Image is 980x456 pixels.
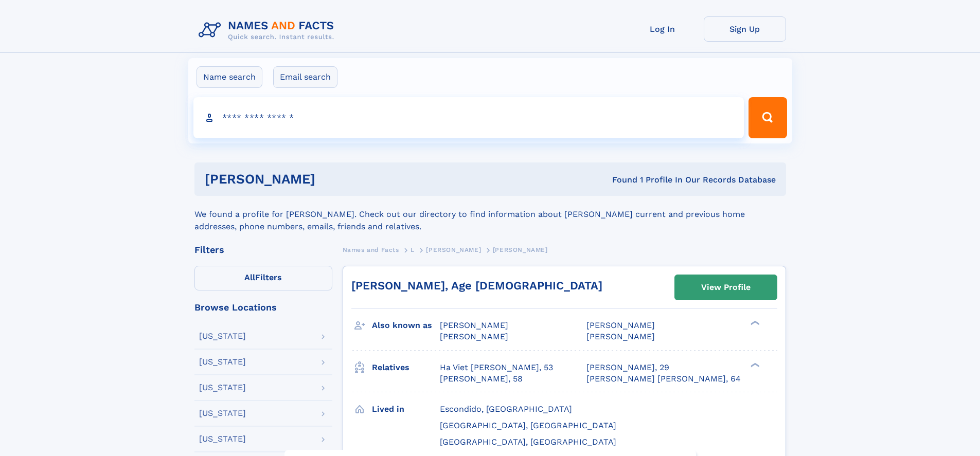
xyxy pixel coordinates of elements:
[343,243,399,256] a: Names and Facts
[586,373,741,385] a: [PERSON_NAME] [PERSON_NAME], 64
[440,421,616,430] span: [GEOGRAPHIC_DATA], [GEOGRAPHIC_DATA]
[440,320,508,330] span: [PERSON_NAME]
[194,245,332,254] div: Filters
[194,196,786,233] div: We found a profile for [PERSON_NAME]. Check out our directory to find information about [PERSON_N...
[621,16,704,42] a: Log In
[194,16,343,44] img: Logo Names and Facts
[586,362,669,373] a: [PERSON_NAME], 29
[440,332,508,341] span: [PERSON_NAME]
[197,66,262,88] label: Name search
[440,362,553,373] a: Ha Viet [PERSON_NAME], 53
[748,361,760,368] div: ❯
[205,173,464,186] h1: [PERSON_NAME]
[675,275,777,300] a: View Profile
[586,332,655,341] span: [PERSON_NAME]
[199,332,246,340] div: [US_STATE]
[748,320,760,326] div: ❯
[193,97,744,138] input: search input
[199,384,246,392] div: [US_STATE]
[351,279,602,292] a: [PERSON_NAME], Age [DEMOGRAPHIC_DATA]
[372,400,440,418] h3: Lived in
[704,16,786,42] a: Sign Up
[701,276,751,299] div: View Profile
[372,359,440,376] h3: Relatives
[493,246,548,253] span: [PERSON_NAME]
[199,358,246,366] div: [US_STATE]
[440,437,616,447] span: [GEOGRAPHIC_DATA], [GEOGRAPHIC_DATA]
[199,435,246,443] div: [US_STATE]
[199,409,246,417] div: [US_STATE]
[194,266,332,290] label: Filters
[244,272,255,282] span: All
[440,373,523,385] a: [PERSON_NAME], 58
[372,317,440,334] h3: Also known as
[464,174,776,186] div: Found 1 Profile In Our Records Database
[194,303,332,312] div: Browse Locations
[411,246,415,253] span: L
[749,97,787,138] button: Search Button
[426,243,481,256] a: [PERSON_NAME]
[273,66,337,88] label: Email search
[411,243,415,256] a: L
[586,320,655,330] span: [PERSON_NAME]
[440,404,572,414] span: Escondido, [GEOGRAPHIC_DATA]
[426,246,481,253] span: [PERSON_NAME]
